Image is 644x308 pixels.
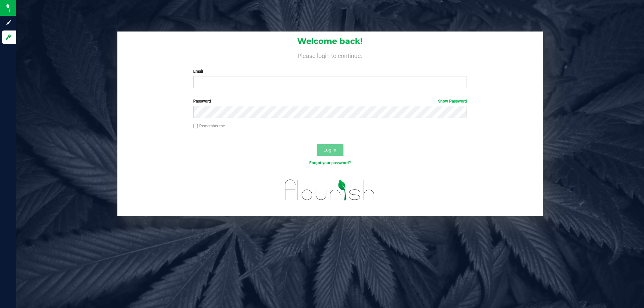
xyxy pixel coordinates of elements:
[193,99,211,104] span: Password
[277,173,383,207] img: flourish_logo.svg
[117,51,543,59] h4: Please login to continue.
[438,99,467,104] a: Show Password
[193,123,225,129] label: Remember me
[193,68,467,74] label: Email
[117,37,543,46] h1: Welcome back!
[317,144,343,156] button: Log In
[309,161,351,165] a: Forgot your password?
[193,124,198,129] input: Remember me
[5,19,12,26] inline-svg: Sign up
[5,34,12,41] inline-svg: Log in
[323,147,336,152] span: Log In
